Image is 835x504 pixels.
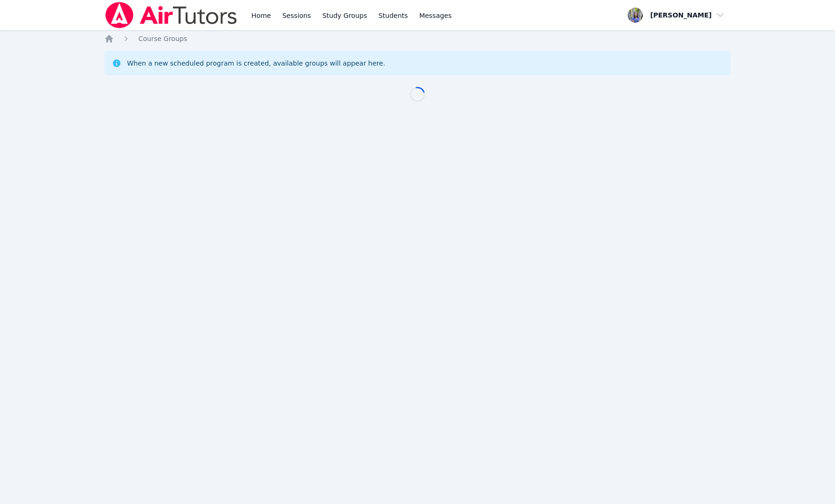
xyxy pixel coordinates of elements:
div: When a new scheduled program is created, available groups will appear here. [127,59,385,68]
nav: Breadcrumb [104,34,731,43]
img: Air Tutors [104,2,238,28]
a: Course Groups [138,34,187,43]
span: Messages [419,11,452,20]
span: Course Groups [138,35,187,42]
